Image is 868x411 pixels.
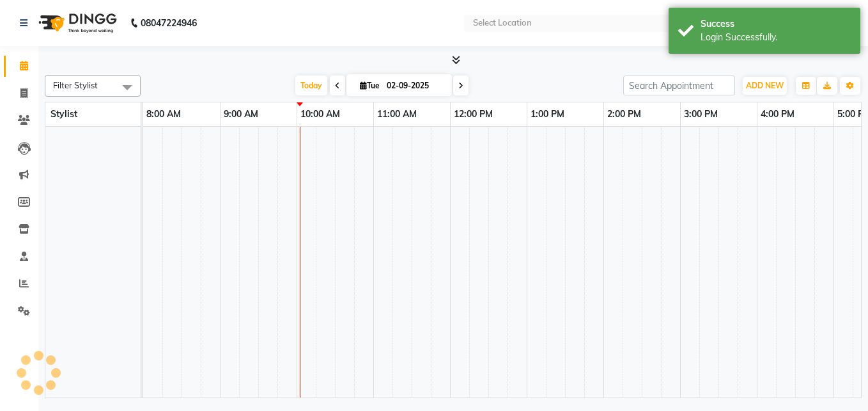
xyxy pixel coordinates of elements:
a: 2:00 PM [604,105,644,124]
input: Search Appointment [623,76,735,95]
img: logo [33,5,120,41]
span: Today [295,76,327,95]
span: Stylist [50,108,77,120]
a: 8:00 AM [143,105,184,124]
div: Login Successfully. [701,31,851,44]
a: 10:00 AM [297,105,343,124]
a: 11:00 AM [374,105,420,124]
div: Select Location [473,17,532,29]
a: 3:00 PM [681,105,721,124]
button: ADD NEW [743,77,787,95]
a: 1:00 PM [527,105,568,124]
a: 4:00 PM [757,105,798,124]
a: 9:00 AM [221,105,261,124]
b: 08047224946 [141,5,197,41]
a: 12:00 PM [451,105,496,124]
span: ADD NEW [746,81,784,90]
input: 2025-09-02 [383,76,447,95]
div: Success [701,17,851,31]
span: Filter Stylist [53,80,98,90]
span: Tue [357,81,383,90]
